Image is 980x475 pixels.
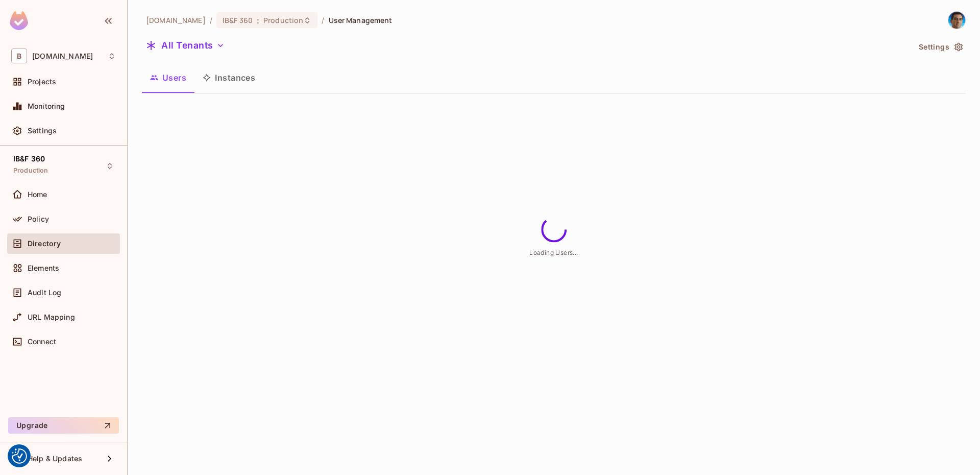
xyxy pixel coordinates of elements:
[10,11,28,30] img: SReyMgAAAABJRU5ErkJggg==
[12,448,27,464] img: Revisit consent button
[13,167,48,175] span: Production
[256,16,260,25] span: :
[529,249,578,256] span: Loading Users...
[28,455,82,463] span: Help & Updates
[28,78,56,86] span: Projects
[28,240,61,248] span: Directory
[915,39,966,55] button: Settings
[28,127,57,135] span: Settings
[142,37,229,54] button: All Tenants
[28,289,61,297] span: Audit Log
[28,264,59,272] span: Elements
[28,191,47,199] span: Home
[142,65,194,90] button: Users
[8,417,119,434] button: Upgrade
[146,15,206,25] span: the active workspace
[32,52,93,60] span: Workspace: bbva.com
[322,15,324,25] li: /
[329,15,393,25] span: User Management
[194,65,263,90] button: Instances
[13,155,45,163] span: IB&F 360
[28,102,65,110] span: Monitoring
[11,49,27,63] span: B
[28,338,56,346] span: Connect
[28,313,75,321] span: URL Mapping
[12,448,27,464] button: Consent Preferences
[210,15,212,25] li: /
[948,12,965,29] img: PATRICK MULLOT
[223,15,253,25] span: IB&F 360
[263,15,303,25] span: Production
[28,215,49,223] span: Policy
